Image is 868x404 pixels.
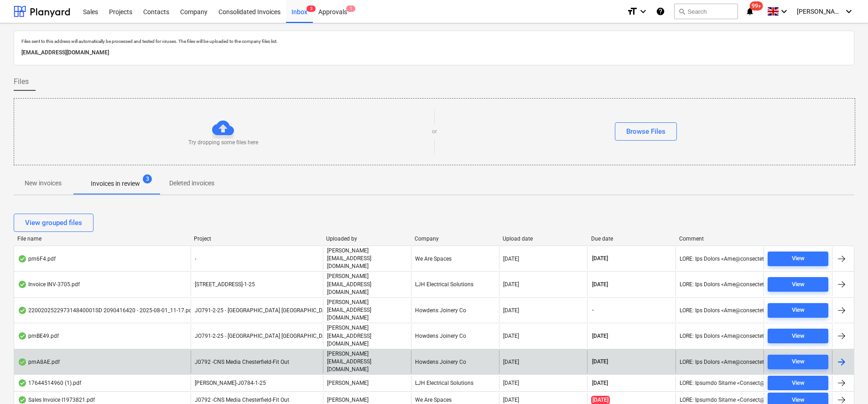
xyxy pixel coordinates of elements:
[188,139,258,147] p: Try dropping some files here
[195,307,334,314] span: JO791-2-25 - Middlemarch Coventry
[638,6,649,17] i: keyboard_arrow_down
[792,378,805,388] div: View
[194,236,319,242] div: Project
[18,358,27,366] div: OCR finished
[195,397,289,403] span: J0792 -CNS Media Chesterfield-Fit Out
[503,397,519,403] div: [DATE]
[195,359,289,365] span: J0792 -CNS Media Chesterfield-Fit Out
[346,5,355,12] span: 1
[503,359,519,365] div: [DATE]
[327,247,407,270] p: [PERSON_NAME][EMAIL_ADDRESS][DOMAIN_NAME]
[21,38,847,44] p: Files sent to this address will automatically be processed and tested for viruses. The files will...
[327,350,407,373] p: [PERSON_NAME][EMAIL_ADDRESS][DOMAIN_NAME]
[25,217,82,229] div: View grouped files
[591,236,672,242] div: Due date
[503,281,519,288] div: [DATE]
[18,379,27,387] div: OCR finished
[195,256,196,262] span: -
[768,376,828,390] button: View
[327,273,407,296] p: [PERSON_NAME][EMAIL_ADDRESS][DOMAIN_NAME]
[503,256,519,262] div: [DATE]
[14,98,855,165] div: Try dropping some files hereorBrowse Files
[503,236,584,242] div: Upload date
[768,277,828,292] button: View
[797,8,842,15] span: [PERSON_NAME]
[327,299,407,322] p: [PERSON_NAME][EMAIL_ADDRESS][DOMAIN_NAME]
[143,174,152,184] span: 3
[18,307,27,314] div: OCR finished
[591,358,609,366] span: [DATE]
[18,255,56,262] div: pm6F4.pdf
[615,122,677,141] button: Browse Files
[503,380,519,386] div: [DATE]
[14,76,29,87] span: Files
[18,332,59,340] div: pmBE49.pdf
[768,329,828,343] button: View
[792,357,805,367] div: View
[18,358,60,366] div: pmA8AE.pdf
[411,376,499,390] div: LJH Electrical Solutions
[411,350,499,373] div: Howdens Joinery Co
[17,236,187,242] div: File name
[195,380,266,386] span: Wizu York-J0784-1-25
[18,307,194,314] div: 220020252297314840001SD 2090416420 - 2025-08-01_11-17.pdf
[25,178,62,188] p: New invoices
[14,214,94,232] button: View grouped files
[411,324,499,347] div: Howdens Joinery Co
[768,303,828,318] button: View
[678,8,686,15] span: search
[627,6,638,17] i: format_size
[18,332,27,340] div: OCR finished
[679,236,760,242] div: Comment
[415,236,496,242] div: Company
[591,379,609,387] span: [DATE]
[18,379,81,387] div: 17644514960 (1).pdf
[18,396,27,404] div: OCR finished
[18,281,80,288] div: Invoice INV-3705.pdf
[843,6,854,17] i: keyboard_arrow_down
[792,279,805,290] div: View
[18,255,27,262] div: OCR finished
[327,324,407,347] p: [PERSON_NAME][EMAIL_ADDRESS][DOMAIN_NAME]
[411,299,499,322] div: Howdens Joinery Co
[411,273,499,296] div: LJH Electrical Solutions
[792,305,805,315] div: View
[327,396,369,404] p: [PERSON_NAME]
[591,281,609,289] span: [DATE]
[591,306,595,314] span: -
[792,331,805,341] div: View
[656,6,665,17] i: Knowledge base
[326,236,407,242] div: Uploaded by
[822,360,868,404] iframe: Chat Widget
[18,396,95,404] div: Sales Invoice I1973821.pdf
[674,4,738,19] button: Search
[768,355,828,369] button: View
[750,1,763,10] span: 99+
[169,178,214,188] p: Deleted invoices
[307,5,316,12] span: 3
[411,247,499,270] div: We Are Spaces
[792,253,805,264] div: View
[195,333,334,339] span: JO791-2-25 - Middlemarch Coventry
[779,6,790,17] i: keyboard_arrow_down
[626,126,665,137] div: Browse Files
[91,179,140,189] p: Invoices in review
[195,281,255,288] span: 6 East Parade Leeds - J0785-1-25
[18,281,27,288] div: OCR finished
[503,307,519,314] div: [DATE]
[21,48,847,58] p: [EMAIL_ADDRESS][DOMAIN_NAME]
[503,333,519,339] div: [DATE]
[768,252,828,266] button: View
[432,128,437,136] p: or
[327,379,369,387] p: [PERSON_NAME]
[591,255,609,262] span: [DATE]
[745,6,754,17] i: notifications
[591,332,609,340] span: [DATE]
